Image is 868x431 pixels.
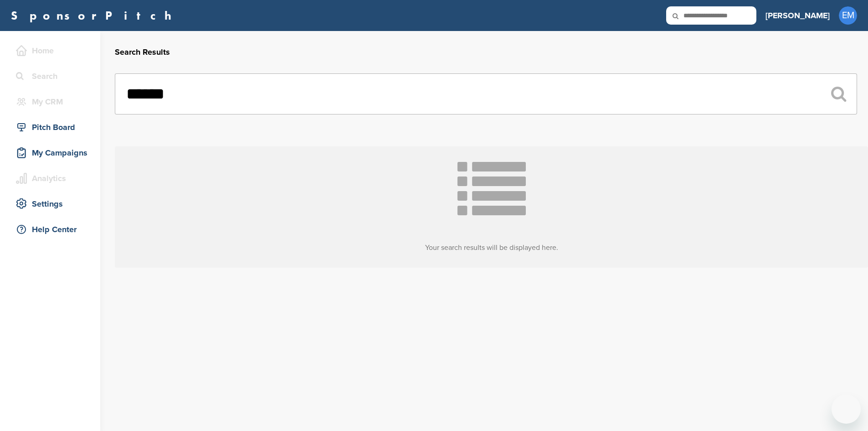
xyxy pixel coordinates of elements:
a: Settings [9,193,91,214]
iframe: Button to launch messaging window [832,395,861,424]
h2: Search Results [115,46,857,58]
div: Analytics [14,170,91,187]
div: Settings [14,196,91,212]
a: Search [9,66,91,87]
a: SponsorPitch [11,10,177,21]
h3: Your search results will be displayed here. [115,242,868,253]
div: Help Center [14,221,91,238]
a: Home [9,40,91,61]
a: My Campaigns [9,142,91,163]
a: Analytics [9,168,91,189]
span: EM [839,6,857,25]
div: Home [14,42,91,59]
a: Pitch Board [9,117,91,138]
div: Search [14,68,91,84]
a: [PERSON_NAME] [765,5,830,26]
div: My Campaigns [14,145,91,161]
a: Help Center [9,219,91,240]
a: My CRM [9,91,91,112]
div: My CRM [14,93,91,110]
h3: [PERSON_NAME] [765,9,830,22]
div: Pitch Board [14,119,91,135]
